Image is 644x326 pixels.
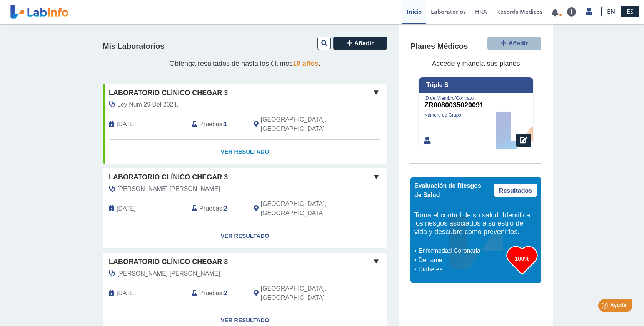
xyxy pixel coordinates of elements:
button: Añadir [487,37,541,50]
a: Ver Resultado [103,224,387,248]
button: Añadir [333,37,387,50]
span: Rio Grande, PR [261,284,346,303]
span: Evaluación de Riesgos de Salud [414,182,481,198]
h5: Toma el control de su salud. Identifica los riesgos asociados a su estilo de vida y descubre cómo... [414,211,537,236]
div: : [186,199,248,218]
b: 2 [224,290,227,296]
span: Laboratorio Clínico Chegar 3 [109,88,228,98]
span: Irizarry Ceballos, Carmen [117,269,220,278]
span: Accede y maneja sus planes [432,60,520,67]
li: Diabetes [416,265,507,274]
li: Enfermedad Coronaria [416,246,507,256]
span: 2025-02-19 [117,204,136,213]
iframe: Help widget launcher [576,296,636,318]
span: Añadir [509,40,528,47]
span: HRA [475,8,487,15]
span: Rio Grande, PR [261,115,346,134]
span: Rio Grande, PR [261,199,346,218]
span: Pruebas [199,120,222,129]
span: Irizarry Ceballos, Carmen [117,184,220,194]
div: : [186,115,248,134]
span: Ley Num 29 Del 2024, [117,100,179,109]
h3: 100% [507,254,537,263]
a: Resultados [494,184,537,197]
h4: Planes Médicos [410,42,468,51]
b: 1 [224,121,227,127]
a: EN [601,6,621,17]
span: Laboratorio Clínico Chegar 3 [109,172,228,182]
a: Ver Resultado [103,140,387,164]
span: 2025-09-13 [117,120,136,129]
a: ES [621,6,639,17]
h4: Mis Laboratorios [103,42,164,51]
span: Laboratorio Clínico Chegar 3 [109,257,228,267]
span: Pruebas [199,204,222,213]
span: 2025-02-10 [117,289,136,298]
b: 2 [224,205,227,212]
li: Derrame [416,256,507,265]
span: 10 años [293,60,319,67]
span: Obtenga resultados de hasta los últimos . [169,60,320,67]
div: : [186,284,248,303]
span: Pruebas [199,289,222,298]
span: Añadir [354,40,374,47]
